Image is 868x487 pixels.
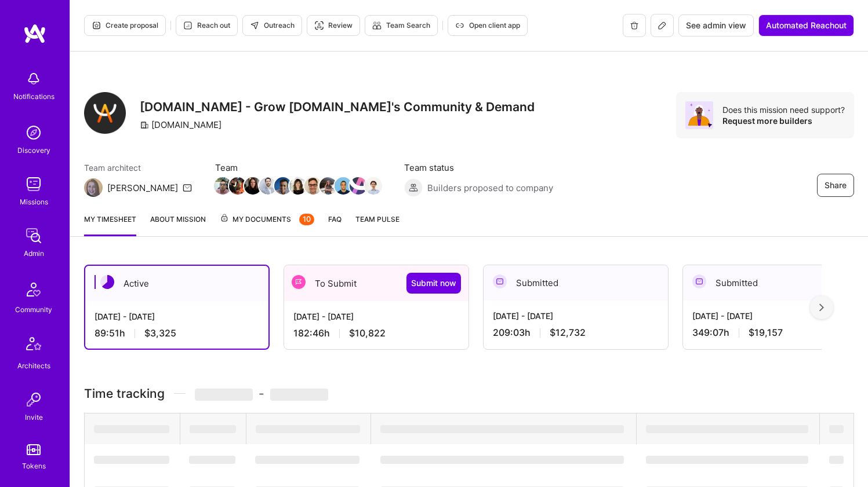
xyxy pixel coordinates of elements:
span: Team Pulse [355,215,400,224]
div: Tokens [22,460,46,472]
a: Team Member Avatar [306,176,321,196]
img: Team Member Avatar [289,177,307,195]
span: ‌ [270,389,328,401]
i: icon Proposal [92,21,101,30]
button: Automated Reachout [758,14,854,36]
div: Admin [24,247,44,259]
span: Review [314,20,353,31]
img: Submitted [493,274,507,288]
img: Team Member Avatar [259,177,277,195]
img: tokens [27,444,41,455]
img: right [819,303,824,312]
span: ‌ [256,425,360,433]
span: ‌ [190,425,236,433]
span: Create proposal [92,20,158,31]
span: $12,732 [550,327,586,339]
div: Submitted [484,265,668,301]
h3: [DOMAIN_NAME] - Grow [DOMAIN_NAME]'s Community & Demand [140,100,535,114]
div: Does this mission need support? [722,104,845,115]
a: FAQ [328,213,342,236]
span: Outreach [250,20,295,31]
img: admin teamwork [22,224,45,247]
img: To Submit [292,275,306,289]
a: Team Member Avatar [351,176,366,196]
div: Missions [20,196,48,208]
a: Team Member Avatar [321,176,336,196]
div: [DOMAIN_NAME] [140,119,221,131]
div: [DATE] - [DATE] [293,310,459,323]
a: Team Member Avatar [275,176,290,196]
span: ‌ [255,456,359,464]
img: discovery [22,121,45,144]
div: 89:51 h [95,327,259,339]
img: Team Member Avatar [335,177,352,195]
span: ‌ [646,425,808,433]
span: Builders proposed to company [427,182,553,194]
button: Reach out [176,15,238,36]
div: Discovery [17,144,50,156]
a: Team Member Avatar [366,176,381,196]
img: bell [22,67,45,90]
img: Team Member Avatar [304,177,322,195]
i: icon CompanyGray [140,120,149,130]
img: Builders proposed to company [404,178,423,197]
img: Team Architect [84,178,103,197]
div: 10 [299,214,314,225]
i: icon Mail [183,183,192,192]
h3: Time tracking [84,386,854,401]
span: ‌ [189,456,235,464]
div: [DATE] - [DATE] [493,310,659,322]
div: [PERSON_NAME] [107,182,178,194]
a: Team Member Avatar [215,176,230,196]
img: Community [20,276,48,303]
button: Team Search [365,15,438,36]
img: Team Member Avatar [319,177,337,195]
div: Invite [25,411,43,423]
a: Team Member Avatar [245,176,260,196]
span: Open client app [455,20,520,31]
img: Active [100,275,114,289]
div: Notifications [13,90,55,102]
span: ‌ [94,456,169,464]
div: 349:07 h [692,327,858,339]
a: Team Member Avatar [336,176,351,196]
span: Team [215,162,381,174]
a: Team Member Avatar [230,176,245,196]
span: Share [825,180,847,191]
a: Team Member Avatar [290,176,306,196]
span: ‌ [646,456,808,464]
button: Share [817,174,854,197]
a: My Documents10 [220,213,314,236]
div: [DATE] - [DATE] [95,310,259,323]
a: About Mission [150,213,206,236]
img: Team Member Avatar [214,177,231,195]
div: Active [85,266,268,301]
span: $3,325 [144,327,176,339]
span: Team architect [84,162,192,174]
div: Submitted [683,265,867,301]
span: ‌ [829,456,844,464]
span: Submit now [411,277,456,289]
span: Reach out [183,20,230,31]
span: ‌ [380,456,624,464]
div: Architects [17,360,50,372]
div: Community [15,303,52,316]
img: Team Member Avatar [350,177,367,195]
img: teamwork [22,173,45,196]
span: ‌ [195,389,253,401]
img: logo [23,23,46,44]
button: Review [307,15,360,36]
img: Avatar [685,101,713,129]
span: My Documents [220,213,314,226]
img: Team Member Avatar [244,177,262,195]
div: Request more builders [722,115,845,126]
img: Team Member Avatar [365,177,382,195]
img: Submitted [692,274,706,288]
span: $10,822 [349,327,386,339]
button: Open client app [448,15,528,36]
img: Company Logo [84,92,126,134]
button: See admin view [678,14,754,36]
a: My timesheet [84,213,136,236]
img: Team Member Avatar [229,177,246,195]
a: Team Pulse [355,213,400,236]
